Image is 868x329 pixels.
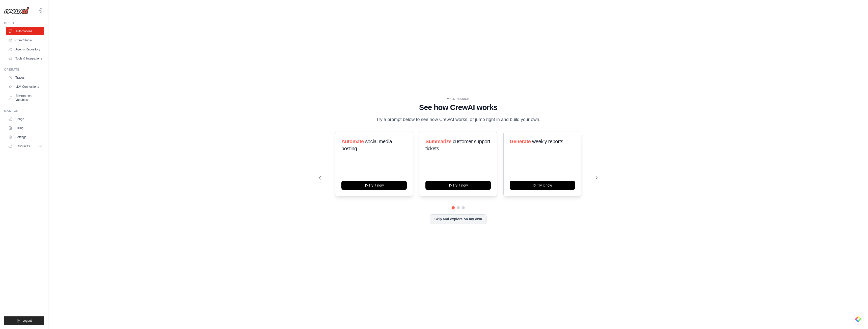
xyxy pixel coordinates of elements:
a: Billing [6,124,44,132]
a: Traces [6,74,44,82]
button: Try it now [425,181,491,190]
span: customer support tickets [425,139,490,151]
span: Summarize [425,139,451,144]
p: Try a prompt below to see how CrewAI works, or jump right in and build your own. [373,116,543,123]
span: Resources [15,144,30,148]
h1: See how CrewAI works [319,103,598,112]
span: Generate [510,139,531,144]
button: Skip and explore on my own [430,214,486,224]
button: Try it now [510,181,575,190]
button: Logout [4,316,44,325]
a: Usage [6,115,44,123]
span: social media posting [341,139,392,151]
a: Settings [6,133,44,141]
div: Build [4,21,44,25]
img: Logo [4,7,29,14]
a: Agents Repository [6,45,44,53]
button: Try it now [341,181,407,190]
button: Resources [6,142,44,150]
a: LLM Connections [6,83,44,91]
div: Operate [4,68,44,72]
a: Crew Studio [6,36,44,44]
div: WALKTHROUGH [319,97,598,101]
div: Manage [4,109,44,113]
span: Automate [341,139,364,144]
a: Automations [6,27,44,35]
a: Tools & Integrations [6,54,44,63]
span: Logout [22,319,32,323]
span: weekly reports [532,139,563,144]
a: Environment Variables [6,92,44,104]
